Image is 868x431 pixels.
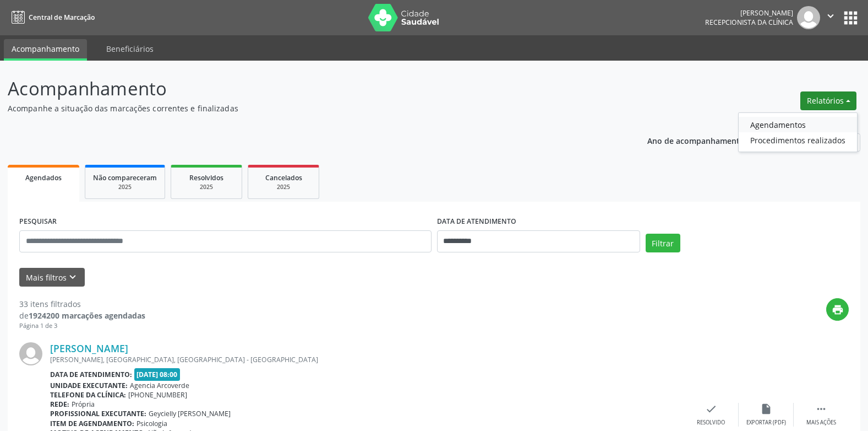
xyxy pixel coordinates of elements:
[130,381,189,390] span: Agencia Arcoverde
[189,173,223,182] span: Resolvidos
[29,310,145,321] strong: 1924200 marcações agendadas
[137,419,167,428] span: Psicologia
[50,355,684,364] div: [PERSON_NAME], [GEOGRAPHIC_DATA], [GEOGRAPHIC_DATA] - [GEOGRAPHIC_DATA]
[826,298,849,321] button: print
[646,234,680,252] button: Filtrar
[19,268,85,287] button: Mais filtroskeyboard_arrow_down
[19,321,145,331] div: Página 1 de 3
[29,13,95,22] span: Central de Marcação
[50,381,128,390] b: Unidade executante:
[19,342,42,365] img: img
[149,409,231,418] span: Geycielly [PERSON_NAME]
[179,183,234,191] div: 2025
[256,183,311,191] div: 2025
[50,370,132,379] b: Data de atendimento:
[19,213,57,230] label: PESQUISAR
[705,403,717,415] i: check
[832,304,844,316] i: print
[50,400,69,409] b: Rede:
[67,271,79,283] i: keyboard_arrow_down
[25,173,62,182] span: Agendados
[93,183,157,191] div: 2025
[19,310,145,321] div: de
[50,419,134,428] b: Item de agendamento:
[738,112,858,152] ul: Relatórios
[265,173,302,182] span: Cancelados
[99,39,161,58] a: Beneficiários
[806,419,836,427] div: Mais ações
[8,8,95,26] a: Central de Marcação
[705,8,793,18] div: [PERSON_NAME]
[746,419,786,427] div: Exportar (PDF)
[800,91,856,110] button: Relatórios
[739,117,857,132] a: Agendamentos
[739,132,857,148] a: Procedimentos realizados
[797,6,820,29] img: img
[50,409,146,418] b: Profissional executante:
[647,133,745,147] p: Ano de acompanhamento
[128,390,187,400] span: [PHONE_NUMBER]
[697,419,725,427] div: Resolvido
[760,403,772,415] i: insert_drive_file
[705,18,793,27] span: Recepcionista da clínica
[841,8,860,28] button: apps
[19,298,145,310] div: 33 itens filtrados
[72,400,95,409] span: Própria
[820,6,841,29] button: 
[4,39,87,61] a: Acompanhamento
[815,403,827,415] i: 
[437,213,516,230] label: DATA DE ATENDIMENTO
[8,103,604,114] p: Acompanhe a situação das marcações correntes e finalizadas
[825,10,837,22] i: 
[50,342,128,354] a: [PERSON_NAME]
[93,173,157,182] span: Não compareceram
[50,390,126,400] b: Telefone da clínica:
[134,368,181,381] span: [DATE] 08:00
[8,75,604,103] p: Acompanhamento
